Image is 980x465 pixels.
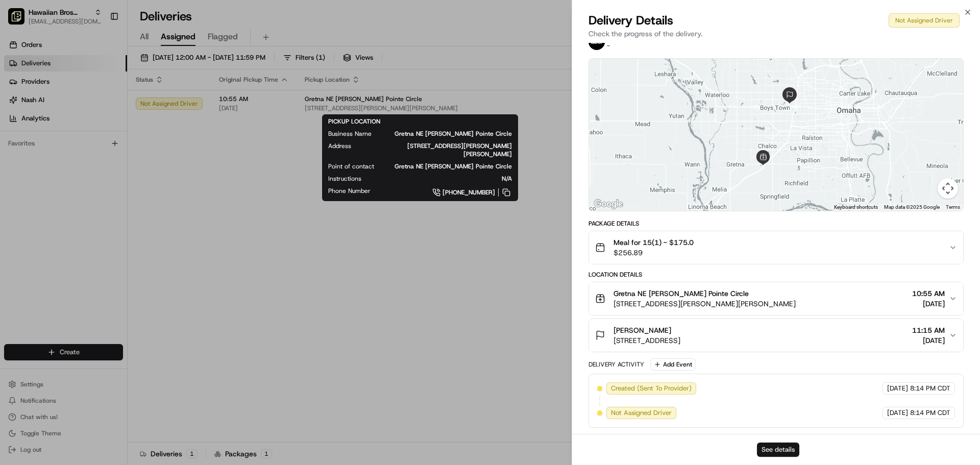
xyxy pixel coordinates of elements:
button: Add Event [650,358,696,371]
span: [STREET_ADDRESS] [614,335,680,346]
p: Welcome 👋 [10,41,186,57]
span: Gretna NE [PERSON_NAME] Pointe Circle [614,288,749,299]
span: N/A [378,175,512,183]
span: [STREET_ADDRESS][PERSON_NAME][PERSON_NAME] [614,299,796,309]
span: - [607,42,610,50]
img: Google [592,198,625,211]
a: Powered byPylon [72,173,124,181]
span: Created (Sent To Provider) [611,384,692,393]
span: API Documentation [96,148,164,158]
span: Instructions [328,175,361,183]
img: Nash [10,10,31,31]
a: Terms [946,204,960,210]
div: 💻 [86,149,94,157]
button: Start new chat [174,101,186,113]
span: Phone Number [328,187,371,195]
span: [DATE] [912,299,945,309]
span: Meal for 15(1) - $175.0 [614,237,694,248]
span: Gretna NE [PERSON_NAME] Pointe Circle [390,162,512,170]
button: Meal for 15(1) - $175.0$256.89 [589,231,963,264]
span: Not Assigned Driver [611,408,672,418]
div: Package Details [589,219,964,228]
span: Point of contact [328,162,374,170]
a: 📗Knowledge Base [6,144,82,162]
span: Gretna NE [PERSON_NAME] Pointe Circle [388,130,512,138]
img: 1736555255976-a54dd68f-1ca7-489b-9aae-adbdc363a1c4 [10,97,29,116]
div: Location Details [589,271,964,279]
a: Open this area in Google Maps (opens a new window) [592,198,625,211]
span: [STREET_ADDRESS][PERSON_NAME][PERSON_NAME] [367,142,512,158]
div: Delivery Activity [589,360,644,369]
button: Gretna NE [PERSON_NAME] Pointe Circle[STREET_ADDRESS][PERSON_NAME][PERSON_NAME]10:55 AM[DATE] [589,282,963,315]
p: Check the progress of the delivery. [589,29,964,39]
span: [DATE] [887,408,908,418]
span: Pylon [102,173,124,181]
span: 8:14 PM CDT [910,408,950,418]
a: [PHONE_NUMBER] [387,187,512,198]
button: See details [757,443,799,457]
span: Map data ©2025 Google [884,204,940,210]
input: Clear [27,66,168,77]
span: [PERSON_NAME] [614,325,671,335]
span: 10:55 AM [912,288,945,299]
span: Knowledge Base [20,148,78,158]
button: Map camera controls [938,178,958,199]
span: 8:14 PM CDT [910,384,950,393]
button: Keyboard shortcuts [834,204,878,211]
span: 11:15 AM [912,325,945,335]
div: We're available if you need us! [35,108,129,116]
div: 📗 [10,149,18,157]
div: Start new chat [35,97,167,108]
span: [PHONE_NUMBER] [443,188,495,197]
span: [DATE] [887,384,908,393]
span: PICKUP LOCATION [328,117,380,126]
a: 💻API Documentation [82,144,168,162]
button: [PERSON_NAME][STREET_ADDRESS]11:15 AM[DATE] [589,319,963,352]
span: Business Name [328,130,372,138]
span: [DATE] [912,335,945,346]
span: Address [328,142,351,150]
span: $256.89 [614,248,694,258]
span: Delivery Details [589,12,673,29]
